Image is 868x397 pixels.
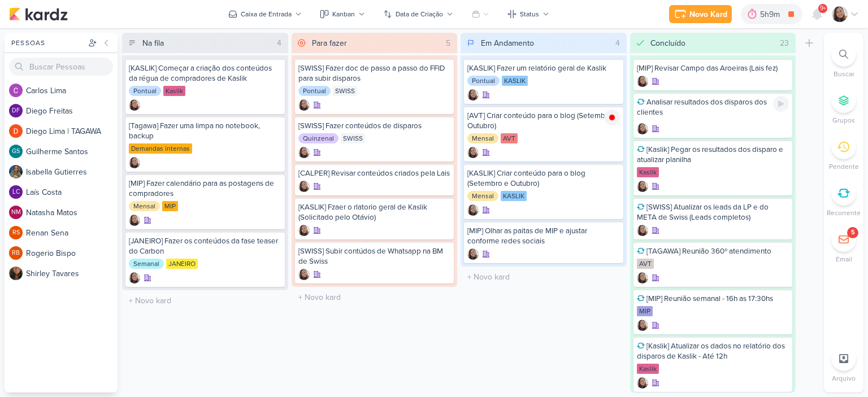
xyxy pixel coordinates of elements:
[129,215,140,226] div: Criador(a): Sharlene Khoury
[467,204,479,216] img: Sharlene Khoury
[851,228,855,237] div: 5
[502,76,528,86] div: KASLIK
[637,76,648,87] div: Criador(a): Sharlene Khoury
[26,268,118,280] div: S h i r l e y T a v a r e s
[11,210,21,216] p: NM
[26,166,118,178] div: I s a b e l l a G u t i e r r e s
[298,99,310,111] div: Criador(a): Sharlene Khoury
[832,115,855,125] p: Grupos
[9,58,113,76] input: Buscar Pessoas
[637,272,648,283] img: Sharlene Khoury
[467,89,479,101] img: Sharlene Khoury
[129,99,140,111] div: Criador(a): Sharlene Khoury
[129,215,140,226] img: Sharlene Khoury
[129,99,140,111] img: Sharlene Khoury
[26,146,118,158] div: G u i l h e r m e S a n t o s
[467,147,479,158] div: Criador(a): Sharlene Khoury
[637,320,648,331] img: Sharlene Khoury
[9,185,23,199] div: Laís Costa
[9,38,86,48] div: Pessoas
[298,86,331,96] div: Pontual
[760,8,783,20] div: 5h9m
[637,259,654,269] div: AVT
[775,37,793,49] div: 23
[467,168,620,189] div: [KASLIK] Criar conteúdo para o blog (Setembro e Outubro)
[9,7,68,21] img: kardz.app
[836,254,852,264] p: Email
[298,225,310,236] img: Sharlene Khoury
[820,4,826,13] span: 9+
[611,37,624,49] div: 4
[669,5,732,23] button: Novo Kard
[604,110,620,125] img: tracking
[467,76,500,86] div: Pontual
[637,145,789,165] div: [Kaslik] Pegar os resultados dos disparo e atualizar planilha
[467,89,479,101] div: Criador(a): Sharlene Khoury
[333,86,357,96] div: SWISS
[501,191,527,201] div: KASLIK
[12,230,20,236] p: RS
[129,86,161,96] div: Pontual
[26,125,118,137] div: D i e g o L i m a | T A G A W A
[298,121,451,131] div: [SWISS] Fazer conteúdos de disparos
[129,157,140,168] img: Sharlene Khoury
[298,269,310,280] div: Criador(a): Sharlene Khoury
[832,6,848,22] img: Sharlene Khoury
[298,63,451,84] div: [SWISS] Fazer doc de passo a passo do FFID para subir disparos
[467,191,498,201] div: Mensal
[298,147,310,158] div: Criador(a): Sharlene Khoury
[9,145,23,158] div: Guilherme Santos
[163,86,185,96] div: Kaslik
[689,8,727,20] div: Novo Kard
[829,162,859,172] p: Pendente
[26,227,118,239] div: R e n a n S e n a
[298,181,310,192] div: Criador(a): Sharlene Khoury
[129,259,164,269] div: Semanal
[9,104,23,117] div: Diego Freitas
[9,124,23,138] img: Diego Lima | TAGAWA
[637,294,789,304] div: [MIP] Reunião semanal - 16h as 17:30hs
[467,248,479,260] img: Sharlene Khoury
[9,246,23,260] div: Rogerio Bispo
[129,272,140,283] img: Sharlene Khoury
[637,123,648,134] img: Sharlene Khoury
[298,225,310,236] div: Criador(a): Sharlene Khoury
[441,37,455,49] div: 5
[637,97,789,117] div: Analisar resultados dos disparos dos clientes
[637,167,659,177] div: Kaslik
[129,178,281,199] div: [MIP] Fazer calendário para as postagens de compradores
[9,206,23,219] div: Natasha Matos
[12,189,20,195] p: LC
[298,202,451,223] div: [KASLIK] Fzaer o rlatorio geral de Kaslik (Solicitado pelo Otávio)
[26,207,118,219] div: N a t a s h a M a t o s
[637,246,789,256] div: [TAGAWA] Reunião 360º atendimento
[637,63,789,73] div: [MIP] Revisar Campo das Aroeiras (Lais fez)
[637,76,648,87] img: Sharlene Khoury
[467,226,620,246] div: [MIP] Olhar as paitas de MIP e ajustar conforme redes sociais
[637,272,648,283] div: Criador(a): Sharlene Khoury
[9,226,23,239] div: Renan Sena
[129,121,281,141] div: [Tagawa] Fazer uma limpa no notebook, backup
[9,267,23,280] img: Shirley Tavares
[129,143,192,154] div: Demandas internas
[124,293,286,309] input: + Novo kard
[166,259,198,269] div: JANEIRO
[467,204,479,216] div: Criador(a): Sharlene Khoury
[832,373,856,383] p: Arquivo
[9,84,23,97] img: Carlos Lima
[129,63,281,84] div: [KASLIK] Começar a criação dos conteúdos da régua de compradores de Kaslik
[298,133,338,143] div: Quinzenal
[637,320,648,331] div: Criador(a): Sharlene Khoury
[467,147,479,158] img: Sharlene Khoury
[129,236,281,256] div: [JANEIRO] Fazer os conteúdos da fase teaser do Carbon
[129,157,140,168] div: Criador(a): Sharlene Khoury
[12,108,20,114] p: DF
[298,269,310,280] img: Sharlene Khoury
[463,269,624,285] input: + Novo kard
[298,147,310,158] img: Sharlene Khoury
[637,202,789,223] div: [SWISS] Atualizar os leads da LP e do META de Swiss (Leads completos)
[162,201,178,211] div: MIP
[298,99,310,111] img: Sharlene Khoury
[637,306,653,316] div: MIP
[26,186,118,198] div: L a í s C o s t a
